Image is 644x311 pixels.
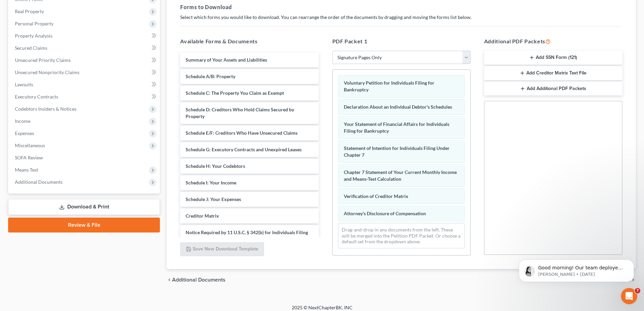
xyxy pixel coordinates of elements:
[9,91,160,103] a: Executory Contracts
[167,277,225,283] a: chevron_left Additional Documents
[15,45,47,51] span: Secured Claims
[15,69,79,75] span: Unsecured Nonpriority Claims
[344,145,450,158] span: Statement of Intention for Individuals Filing Under Chapter 7
[344,121,449,134] span: Your Statement of Financial Affairs for Individuals Filing for Bankruptcy
[9,66,160,79] a: Unsecured Nonpriority Claims
[344,193,408,199] span: Verification of Creditor Matrix
[509,245,644,293] iframe: Intercom notifications message
[180,14,622,21] p: Select which forms you would like to download. You can rearrange the order of the documents by dr...
[186,147,302,152] span: Schedule G: Executory Contracts and Unexpired Leases
[186,107,294,119] span: Schedule D: Creditors Who Hold Claims Secured by Property
[621,288,637,304] iframe: Intercom live chat
[484,37,622,45] h5: Additional PDF Packets
[186,229,308,242] span: Notice Required by 11 U.S.C. § 342(b) for Individuals Filing for Bankruptcy
[15,8,44,14] span: Real Property
[9,30,160,42] a: Property Analysis
[15,130,34,136] span: Expenses
[15,21,53,26] span: Personal Property
[186,196,241,202] span: Schedule J: Your Expenses
[186,57,267,63] span: Summary of Your Assets and Liabilities
[344,80,434,92] span: Voluntary Petition for Individuals Filing for Bankruptcy
[344,210,426,216] span: Attorney's Disclosure of Compensation
[15,142,45,148] span: Miscellaneous
[15,57,71,63] span: Unsecured Priority Claims
[15,167,38,173] span: Means Test
[332,37,471,45] h5: PDF Packet 1
[180,3,622,11] h5: Forms to Download
[9,152,160,164] a: SOFA Review
[344,169,457,182] span: Chapter 7 Statement of Your Current Monthly Income and Means-Test Calculation
[15,155,43,160] span: SOFA Review
[8,218,160,232] a: Review & File
[9,42,160,54] a: Secured Claims
[635,288,640,293] span: 7
[172,277,225,283] span: Additional Documents
[186,180,236,185] span: Schedule I: Your Income
[15,82,33,87] span: Lawsuits
[9,79,160,91] a: Lawsuits
[180,242,264,257] button: Save New Download Template
[167,277,172,283] i: chevron_left
[15,179,63,185] span: Additional Documents
[186,90,284,96] span: Schedule C: The Property You Claim as Exempt
[344,104,452,110] span: Declaration About an Individual Debtor's Schedules
[15,118,30,124] span: Income
[15,94,58,99] span: Executory Contracts
[9,54,160,66] a: Unsecured Priority Claims
[484,82,622,96] button: Add Additional PDF Packets
[8,199,160,215] a: Download & Print
[186,73,235,79] span: Schedule A/B: Property
[180,37,318,45] h5: Available Forms & Documents
[15,106,76,112] span: Codebtors Insiders & Notices
[186,130,297,136] span: Schedule E/F: Creditors Who Have Unsecured Claims
[186,163,245,169] span: Schedule H: Your Codebtors
[186,213,219,219] span: Creditor Matrix
[338,223,465,248] div: Drag-and-drop in any documents from the left. These will be merged into the Petition PDF Packet. ...
[484,66,622,80] button: Add Creditor Matrix Text File
[484,51,622,65] button: Add SSN Form (121)
[15,33,52,39] span: Property Analysis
